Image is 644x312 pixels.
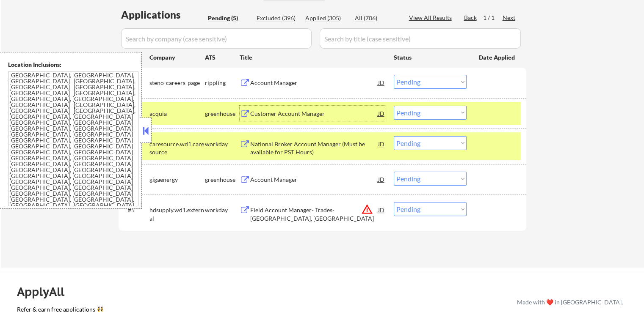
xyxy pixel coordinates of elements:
[128,206,143,214] div: #5
[121,28,312,49] input: Search by company (case sensitive)
[17,285,74,299] div: ApplyAll
[205,175,240,184] div: greenhouse
[305,14,348,22] div: Applied (305)
[121,10,205,20] div: Applications
[361,203,373,215] button: warning_amber
[464,14,478,22] div: Back
[240,53,386,62] div: Title
[250,140,378,156] div: National Broker Account Manager (Must be available for PST Hours)
[205,53,240,62] div: ATS
[149,79,205,87] div: steno-careers-page
[250,109,378,118] div: Customer Account Manager
[377,172,386,187] div: JD
[8,60,138,69] div: Location Inclusions:
[377,75,386,90] div: JD
[149,109,205,118] div: acquia
[208,14,250,22] div: Pending (5)
[377,106,386,121] div: JD
[320,28,521,49] input: Search by title (case sensitive)
[394,49,467,65] div: Status
[205,109,240,118] div: greenhouse
[257,14,299,22] div: Excluded (396)
[483,14,503,22] div: 1 / 1
[250,206,378,222] div: Field Account Manager- Trades- [GEOGRAPHIC_DATA], [GEOGRAPHIC_DATA]
[149,140,205,156] div: caresource.wd1.caresource
[149,206,205,222] div: hdsupply.wd1.external
[377,136,386,151] div: JD
[149,175,205,184] div: gigaenergy
[503,14,516,22] div: Next
[205,79,240,87] div: rippling
[355,14,397,22] div: All (706)
[250,175,378,184] div: Account Manager
[377,202,386,217] div: JD
[409,14,454,22] div: View All Results
[205,206,240,214] div: workday
[205,140,240,148] div: workday
[479,53,516,62] div: Date Applied
[149,53,205,62] div: Company
[250,79,378,87] div: Account Manager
